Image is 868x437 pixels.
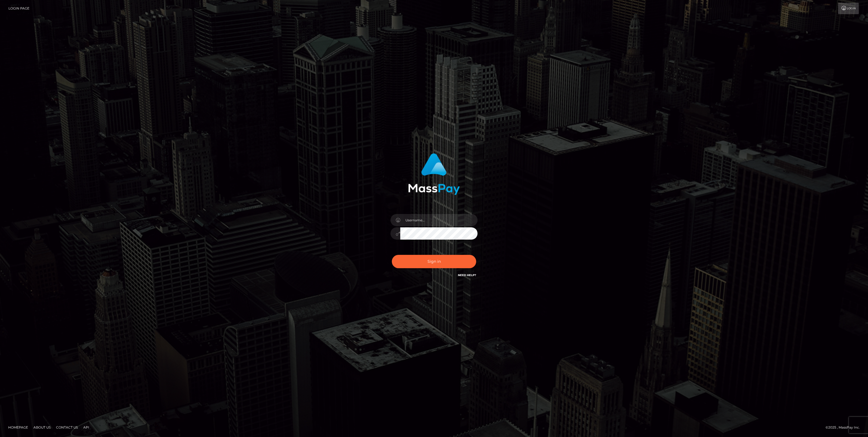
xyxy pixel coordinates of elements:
[458,273,476,277] a: Need Help?
[408,153,460,195] img: MassPay Login
[81,423,91,432] a: API
[392,255,476,268] button: Sign in
[826,424,864,430] div: © 2025 , MassPay Inc.
[838,3,859,14] a: Login
[6,423,30,432] a: Homepage
[400,214,478,226] input: Username...
[54,423,80,432] a: Contact Us
[31,423,53,432] a: About Us
[8,3,29,14] a: Login Page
